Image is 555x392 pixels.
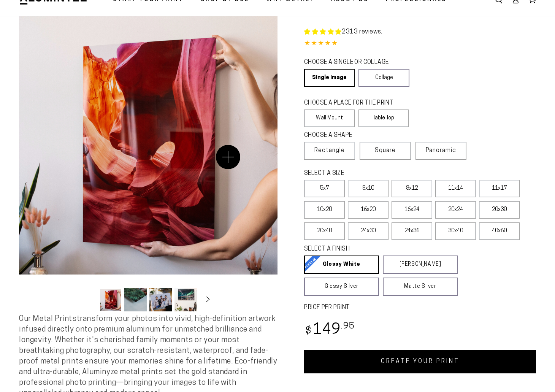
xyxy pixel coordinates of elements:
legend: CHOOSE A SHAPE [304,131,403,140]
label: 8x12 [392,180,432,197]
media-gallery: Gallery Viewer [19,16,277,314]
label: Wall Mount [304,110,355,127]
label: 11x14 [435,180,476,197]
span: Panoramic [426,148,456,154]
button: Load image 1 in gallery view [99,288,122,311]
label: 8x10 [348,180,388,197]
span: Rectangle [314,146,345,155]
span: $ [305,326,312,336]
label: Table Top [358,110,409,127]
label: 20x30 [479,201,520,219]
label: 16x24 [392,201,432,219]
label: 11x17 [479,180,520,197]
label: 20x40 [304,222,345,240]
span: Square [375,146,396,155]
a: [PERSON_NAME] [383,256,458,274]
a: Collage [358,69,409,87]
legend: SELECT A FINISH [304,245,440,254]
button: Load image 4 in gallery view [174,288,197,311]
legend: CHOOSE A PLACE FOR THE PRINT [304,99,402,108]
button: Slide left [80,291,97,308]
button: Load image 3 in gallery view [149,288,172,311]
legend: CHOOSE A SINGLE OR COLLAGE [304,58,402,67]
div: 4.85 out of 5.0 stars [304,38,536,49]
legend: SELECT A SIZE [304,169,440,178]
label: 20x24 [435,201,476,219]
a: Glossy Silver [304,278,379,296]
button: Load image 2 in gallery view [124,288,147,311]
a: Glossy White [304,256,379,274]
label: 24x36 [392,222,432,240]
label: 16x20 [348,201,388,219]
button: Slide right [200,291,216,308]
label: 24x30 [348,222,388,240]
label: 40x60 [479,222,520,240]
bdi: 149 [304,323,355,338]
label: 5x7 [304,180,345,197]
label: 30x40 [435,222,476,240]
a: Single Image [304,69,355,87]
label: 10x20 [304,201,345,219]
label: PRICE PER PRINT [304,303,536,312]
a: Matte Silver [383,278,458,296]
a: CREATE YOUR PRINT [304,350,536,373]
sup: .95 [341,322,355,331]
